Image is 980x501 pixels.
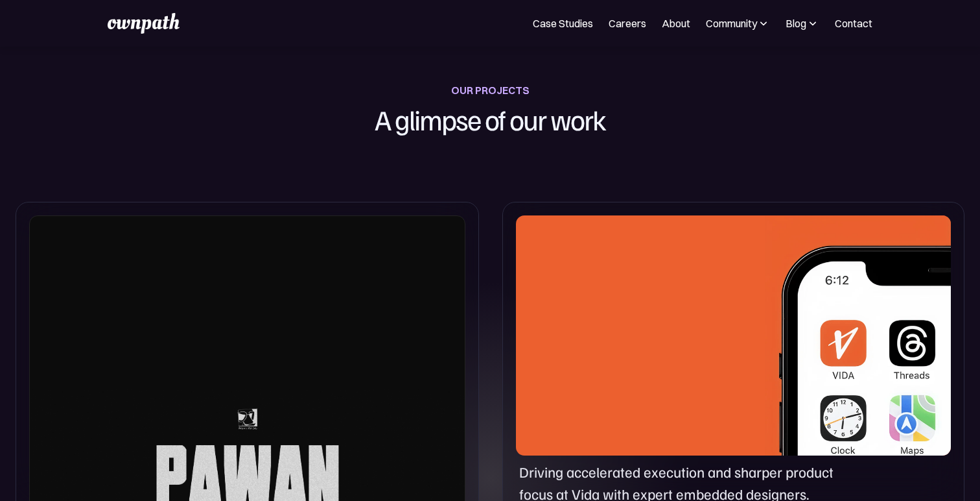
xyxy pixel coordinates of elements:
div: Blog [786,16,806,31]
a: About [662,16,690,31]
div: Community [706,16,757,31]
div: Blog [786,16,819,31]
a: Contact [835,16,872,31]
a: Case Studies [533,16,593,31]
div: OUR PROJECTS [451,81,530,99]
div: Community [706,16,770,31]
a: Careers [609,16,646,31]
h1: A glimpse of our work [310,99,670,140]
